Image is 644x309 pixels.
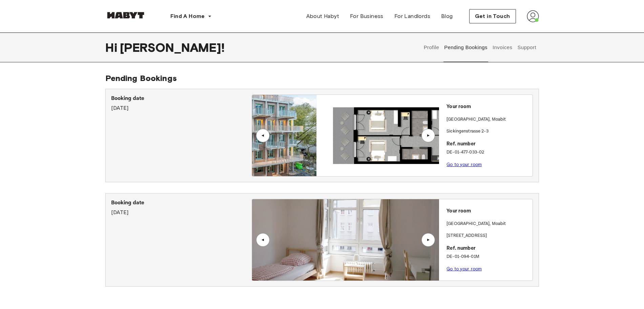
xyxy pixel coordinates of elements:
[517,33,537,62] button: Support
[446,266,482,271] a: Go to your room
[446,116,506,123] p: [GEOGRAPHIC_DATA] , Moabit
[421,33,539,62] div: user profile tabs
[475,12,510,20] span: Get in Touch
[394,12,430,20] span: For Landlords
[446,162,482,167] a: Go to your room
[423,33,440,62] button: Profile
[527,10,539,22] img: avatar
[165,9,217,23] button: Find A Home
[345,9,389,23] a: For Business
[111,199,252,207] p: Booking date
[111,95,252,103] p: Booking date
[425,133,432,138] div: ▲
[389,9,436,23] a: For Landlords
[443,33,489,62] button: Pending Bookings
[120,40,225,55] span: [PERSON_NAME] !
[441,12,453,20] span: Blog
[259,133,266,138] div: ▲
[111,95,252,112] div: [DATE]
[446,232,530,239] p: [STREET_ADDRESS]
[111,199,252,217] div: [DATE]
[252,199,439,281] img: Image of the room
[105,73,177,83] span: Pending Bookings
[446,103,530,111] p: Your room
[259,238,266,242] div: ▲
[446,221,506,227] p: [GEOGRAPHIC_DATA] , Moabit
[105,40,120,55] span: Hi
[306,12,339,20] span: About Habyt
[446,140,530,148] p: Ref. number
[492,33,513,62] button: Invoices
[170,12,205,20] span: Find A Home
[446,245,530,252] p: Ref. number
[469,9,516,23] button: Get in Touch
[316,95,503,176] img: Image of the room
[425,238,432,242] div: ▲
[446,253,530,260] p: DE-01-094-01M
[301,9,345,23] a: About Habyt
[446,207,530,215] p: Your room
[446,128,530,135] p: Sickingenstrasse 2-3
[350,12,383,20] span: For Business
[436,9,458,23] a: Blog
[105,12,146,19] img: Habyt
[446,149,530,156] p: DE-01-477-033-02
